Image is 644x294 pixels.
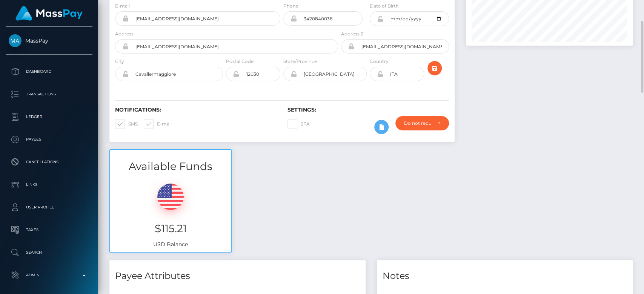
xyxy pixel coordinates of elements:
p: Transactions [9,89,89,100]
p: Cancellations [9,156,89,168]
p: Admin [9,269,89,281]
label: Address 2 [341,31,363,37]
div: Do not require [404,120,431,126]
a: Ledger [6,107,92,126]
label: E-mail [144,119,172,129]
label: Country [370,58,389,65]
a: Payees [6,130,92,149]
h4: Payee Attributes [115,269,360,283]
h6: Settings: [287,107,449,113]
label: SMS [115,119,138,129]
p: Links [9,179,89,190]
h6: Notifications: [115,107,276,113]
button: Do not require [395,116,449,130]
img: USD.png [157,184,184,210]
label: 2FA [287,119,310,129]
a: Links [6,175,92,194]
label: Phone [283,3,298,9]
label: E-mail [115,3,130,9]
label: City [115,58,124,65]
p: Taxes [9,224,89,236]
p: Dashboard [9,66,89,77]
a: Dashboard [6,62,92,81]
label: Postal Code [226,58,254,65]
a: Taxes [6,220,92,239]
p: Payees [9,134,89,145]
label: State/Province [283,58,317,65]
a: Admin [6,266,92,285]
h4: Notes [383,269,627,283]
img: MassPay [9,34,22,47]
img: MassPay Logo [15,6,83,21]
label: Address [115,31,134,37]
a: Transactions [6,85,92,104]
a: Cancellations [6,153,92,171]
div: USD Balance [110,174,231,252]
label: Date of Birth [370,3,399,9]
h3: $115.21 [115,221,226,236]
p: Ledger [9,111,89,122]
a: User Profile [6,198,92,217]
span: MassPay [6,37,92,44]
p: Search [9,247,89,258]
a: Search [6,243,92,262]
p: User Profile [9,202,89,213]
h3: Available Funds [110,159,231,174]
